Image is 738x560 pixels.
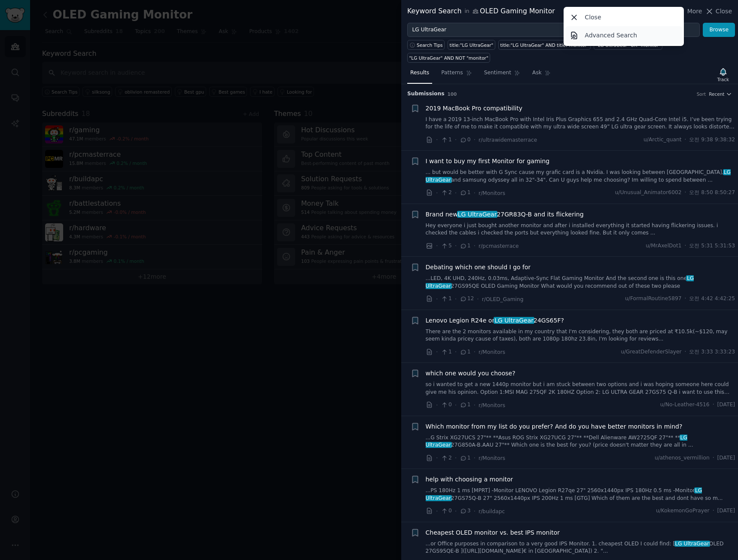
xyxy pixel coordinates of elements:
[426,487,735,502] a: ...PS 180Hz 1 ms [MPRT] -Monitor LENOVO Legion R27qe 27" 2560x1440px IPS 180Hz 0.5 ms -MonitorLG ...
[460,295,474,303] span: 12
[426,275,735,290] a: ...LED, 4K UHD, 240Hz, 0.03ms, Adaptive-Sync Flat Gaming Monitor And the second one is this oneLG...
[709,91,732,97] button: Recent
[460,189,470,197] span: 1
[460,348,470,356] span: 1
[685,189,686,197] span: ·
[450,42,494,48] div: title:"LG UltraGear"
[479,137,537,143] span: r/ultrawidemasterrace
[426,434,735,449] a: ...G Strix XG27UCS 27"** **Asus ROG Strix XG27UCG 27"** **Dell Alienware AW2725QF 27"** **LG Ultr...
[426,222,735,237] a: Hey everyone i just bought another monitor and after i installed everything it started having fli...
[426,157,550,166] a: I want to buy my first Monitor for gaming
[678,7,702,16] button: More
[494,317,534,324] span: LG UltraGear
[714,66,732,84] button: Track
[436,295,438,304] span: ·
[455,347,457,356] span: ·
[426,316,564,325] a: Lenovo Legion R24e orLG UltraGear24GS65F?
[455,241,457,250] span: ·
[441,136,451,144] span: 1
[685,242,686,250] span: ·
[585,13,601,22] p: Close
[426,328,735,343] a: There are the 2 monitors available in my country that I'm considering, they both are priced at ₹1...
[426,263,531,272] span: Debating which one should I go for
[426,275,694,289] span: LG UltraGear
[409,55,488,61] div: "LG UltraGear" AND NOT "monitor"
[448,40,495,50] a: title:"LG UltraGear"
[705,7,732,16] button: Close
[407,53,490,63] a: "LG UltraGear" AND NOT "monitor"
[689,348,735,356] span: 오전 3:33 3:33:23
[407,40,445,50] button: Search Tips
[716,7,732,16] span: Close
[685,348,686,356] span: ·
[441,507,451,515] span: 0
[441,348,451,356] span: 1
[685,136,686,144] span: ·
[479,455,505,461] span: r/Monitors
[717,401,735,409] span: [DATE]
[455,401,457,410] span: ·
[713,507,714,515] span: ·
[441,69,463,77] span: Patterns
[426,169,735,184] a: ... but would be better with G Sync cause my grafic card is a Nvidia. I was looking between [GEOG...
[474,347,476,356] span: ·
[474,453,476,463] span: ·
[426,381,735,396] a: so i wanted to get a new 1440p monitor but i am stuck between two options and i was hoping someon...
[585,31,637,40] p: Advanced Search
[689,242,735,250] span: 오전 5:31 5:31:53
[479,508,505,514] span: r/buildapc
[689,136,735,144] span: 오전 9:38 9:38:32
[484,69,511,77] span: Sentiment
[426,104,522,113] span: 2019 MacBook Pro compatibility
[481,66,523,84] a: Sentiment
[498,40,591,50] a: title:"LG UltraGear" AND title:"monitor"
[426,528,560,537] a: Cheapest OLED monitor vs. best IPS monitor
[685,295,686,303] span: ·
[477,295,479,304] span: ·
[426,316,564,325] span: Lenovo Legion R24e or 24GS65F?
[460,401,470,409] span: 1
[479,402,505,408] span: r/Monitors
[455,507,457,516] span: ·
[441,401,451,409] span: 0
[689,189,735,197] span: 오전 8:50 8:50:27
[436,135,438,144] span: ·
[426,422,683,431] a: Which monitor from my list do you prefer? And do you have better monitors in mind?
[500,42,589,48] div: title:"LG UltraGear" AND title:"monitor"
[436,347,438,356] span: ·
[426,540,735,555] a: ...or Office purposes in comparison to a very good IPS Monitor. 1. cheapest OLED I could find: [L...
[407,23,700,37] input: Try a keyword related to your business
[713,454,714,462] span: ·
[479,349,505,355] span: r/Monitors
[717,76,729,82] div: Track
[460,242,470,250] span: 1
[660,401,710,409] span: u/No-Leather-4516
[441,295,451,303] span: 1
[426,210,584,219] a: Brand newLG UltraGear27GR83Q-B and its flickering
[441,189,451,197] span: 2
[621,348,681,356] span: u/GreatDefenderSlayer
[436,401,438,410] span: ·
[436,453,438,463] span: ·
[565,26,683,44] a: Advanced Search
[407,66,432,84] a: Results
[460,507,470,515] span: 3
[703,23,735,37] button: Browse
[674,541,710,547] span: LG UltraGear
[436,507,438,516] span: ·
[455,189,457,198] span: ·
[441,242,451,250] span: 5
[464,8,469,15] span: in
[448,91,457,97] span: 100
[436,241,438,250] span: ·
[646,242,681,250] span: u/MrAxelDot1
[655,454,710,462] span: u/athenos_vermillion
[479,243,518,249] span: r/pcmasterrace
[426,369,515,378] a: which one would you choose?
[455,453,457,463] span: ·
[474,189,476,198] span: ·
[410,69,429,77] span: Results
[474,135,476,144] span: ·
